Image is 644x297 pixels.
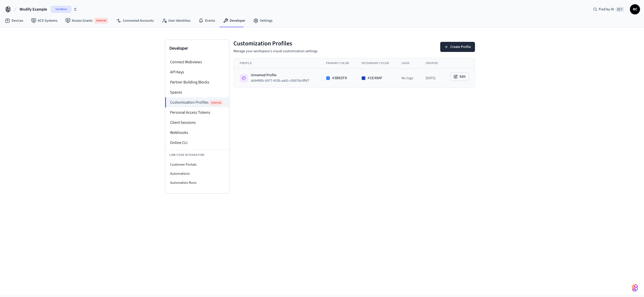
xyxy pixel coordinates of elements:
[395,58,420,69] th: Logo
[165,97,229,107] li: Customization Profiles
[194,16,219,25] a: Events
[165,150,229,160] li: Low Code Integration
[355,58,395,69] th: Secondary Color
[61,16,112,26] a: Access GrantsInternal
[210,100,223,105] span: Internal
[165,67,229,77] li: API Keys
[233,40,317,48] h1: Customization Profiles
[165,87,229,97] li: Spaces
[451,73,469,81] button: Edit
[616,7,624,12] span: ⌘ K
[51,6,71,13] span: Sandbox
[165,107,229,117] li: Personal Access Tokens
[20,6,47,12] span: Wodify Example
[599,7,614,12] span: Find by ID
[420,58,444,69] th: Created
[250,78,314,84] button: ab949f8c-6977-433b-aa91-c56870e3ffd7
[165,57,229,67] li: Connect Webviews
[165,117,229,128] li: Client Sessions
[589,5,628,14] div: Find by ID⌘ K
[165,160,229,169] li: Customer Portals
[165,138,229,148] li: Online CLI
[233,49,317,54] p: Manage your workspace's visual customization settings
[169,45,225,52] h3: Developer
[251,73,313,78] div: Unnamed Profile
[1,16,27,25] a: Devices
[158,16,194,25] a: User Identities
[630,5,639,14] span: RC
[219,16,249,25] a: Developer
[630,4,640,14] button: RC
[440,42,475,52] button: Create Profile
[368,76,382,81] span: #1E40AF
[401,76,413,81] span: No logo
[112,16,158,25] a: Connected Accounts
[320,58,355,69] th: Primary Color
[632,284,638,292] img: SeamLogoGradient.69752ec5.svg
[165,128,229,138] li: Webhooks
[420,69,444,88] td: [DATE]
[165,77,229,87] li: Partner Building Blocks
[165,178,229,187] li: Automation Runs
[332,76,347,81] span: #3B82F6
[94,18,108,24] span: Internal
[234,58,320,69] th: Profile
[165,169,229,178] li: Automations
[27,16,61,25] a: ACS Systems
[249,16,276,25] a: Settings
